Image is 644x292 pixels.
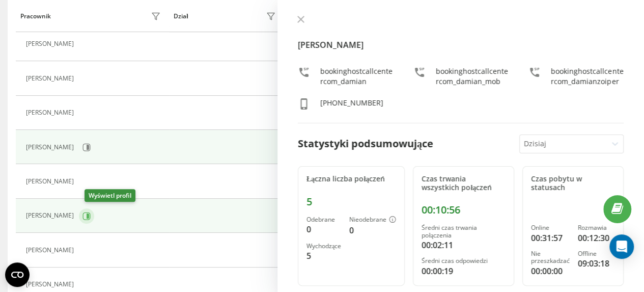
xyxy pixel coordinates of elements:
div: 00:02:11 [422,239,506,251]
div: 00:00:00 [531,265,570,277]
div: [PERSON_NAME] [26,247,76,254]
div: 5 [306,196,396,208]
div: Średni czas trwania połączenia [422,224,506,239]
div: [PERSON_NAME] [26,75,76,82]
div: 09:03:18 [578,257,615,270]
div: Online [531,224,570,231]
div: 0 [306,223,341,235]
div: Wychodzące [306,243,341,250]
div: [PERSON_NAME] [26,109,76,116]
div: Czas trwania wszystkich połączeń [422,175,506,192]
div: [PERSON_NAME] [26,40,76,47]
div: [PERSON_NAME] [26,178,76,185]
div: [PHONE_NUMBER] [320,98,383,113]
div: bookinghostcallcentercom_damian_mob [436,66,509,87]
div: bookinghostcallcentercom_damian [320,66,393,87]
div: Średni czas odpowiedzi [422,257,506,264]
div: Statystyki podsumowujące [298,136,433,151]
div: Open Intercom Messenger [609,234,634,259]
div: Czas pobytu w statusach [531,175,615,192]
div: Rozmawia [578,224,615,231]
div: bookinghostcallcentercom_damianzoiper [551,66,624,87]
div: 00:12:30 [578,232,615,244]
h4: [PERSON_NAME] [298,39,624,51]
div: Offline [578,250,615,257]
div: Dział [174,13,188,20]
div: 00:10:56 [422,204,506,216]
div: Wyświetl profil [85,189,135,202]
div: 00:00:19 [422,265,506,277]
div: [PERSON_NAME] [26,281,76,288]
div: Odebrane [306,216,341,223]
div: Łączna liczba połączeń [306,175,396,183]
div: Nie przeszkadzać [531,250,570,265]
div: 00:31:57 [531,232,570,244]
button: Open CMP widget [5,262,30,287]
div: 5 [306,250,341,262]
div: Pracownik [20,13,51,20]
div: [PERSON_NAME] [26,144,76,151]
div: [PERSON_NAME] [26,212,76,219]
div: 0 [349,224,396,236]
div: Nieodebrane [349,216,396,224]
